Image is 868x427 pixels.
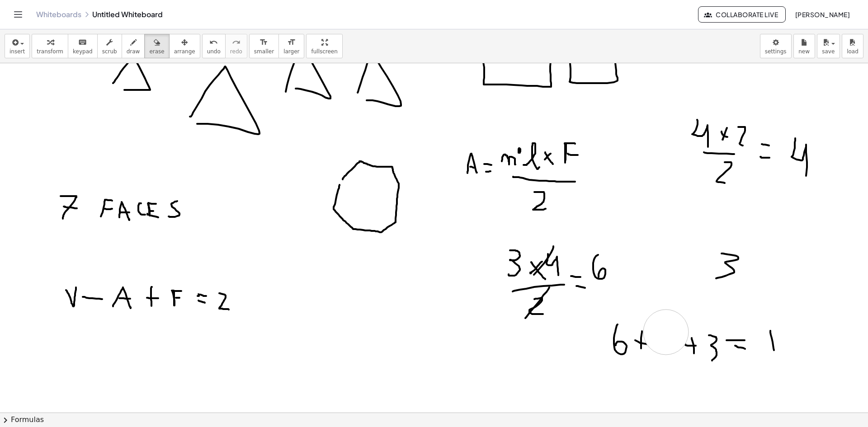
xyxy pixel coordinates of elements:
span: transform [37,48,63,55]
button: format_sizelarger [278,34,304,58]
button: scrub [97,34,122,58]
button: new [793,34,815,58]
span: larger [283,48,299,55]
span: erase [149,48,164,55]
button: draw [122,34,145,58]
span: scrub [102,48,117,55]
button: undoundo [202,34,226,58]
span: settings [765,48,787,55]
button: Collaborate Live [698,6,786,23]
i: format_size [287,37,296,48]
button: format_sizesmaller [249,34,279,58]
span: keypad [73,48,93,55]
span: undo [207,48,221,55]
span: [PERSON_NAME] [795,10,850,19]
button: settings [760,34,792,58]
button: insert [5,34,30,58]
span: insert [9,48,25,55]
button: erase [144,34,169,58]
span: fullscreen [311,48,337,55]
i: redo [232,37,241,48]
span: Collaborate Live [706,10,778,19]
span: save [822,48,835,55]
span: new [798,48,810,55]
a: Whiteboards [36,10,81,19]
i: keyboard [78,37,87,48]
button: [PERSON_NAME] [788,6,857,23]
span: redo [230,48,242,55]
button: transform [32,34,68,58]
i: format_size [259,37,268,48]
button: fullscreen [306,34,342,58]
button: arrange [169,34,200,58]
span: draw [127,48,140,55]
span: smaller [254,48,274,55]
i: undo [209,37,218,48]
button: save [817,34,840,58]
button: redoredo [225,34,247,58]
button: Toggle navigation [11,7,25,22]
span: arrange [174,48,195,55]
span: load [847,48,859,55]
button: load [842,34,863,58]
button: keyboardkeypad [68,34,98,58]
